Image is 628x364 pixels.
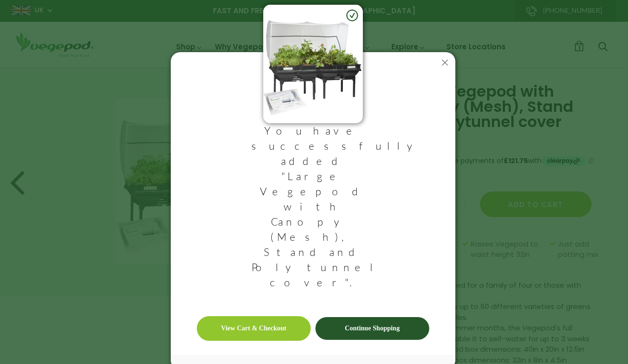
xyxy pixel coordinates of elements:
a: View Cart & Checkout [197,316,311,341]
button: Close [434,52,455,73]
img: image [263,5,363,123]
a: Continue Shopping [315,317,429,340]
img: green-check.svg [346,9,358,21]
h3: You have successfully added "Large Vegepod with Canopy (Mesh), Stand and Polytunnel cover". [251,104,375,316]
